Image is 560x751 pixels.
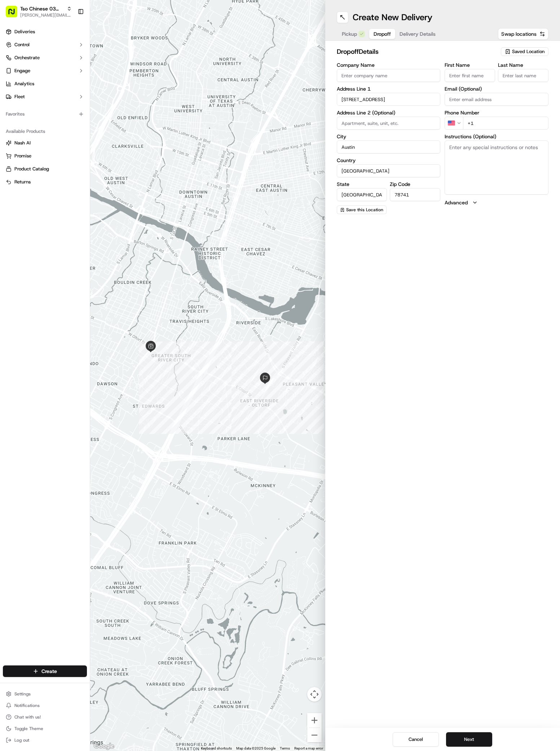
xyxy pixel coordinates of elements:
span: Product Catalog [14,166,49,172]
label: Address Line 1 [337,86,441,91]
a: 📗Knowledge Base [4,159,58,172]
span: Pickup [342,30,357,38]
label: Company Name [337,62,441,68]
input: Enter address [337,93,441,106]
label: Instructions (Optional) [445,134,548,139]
span: Promise [14,153,31,159]
span: Orchestrate [14,55,40,61]
div: Past conversations [7,94,48,100]
input: Enter first name [445,69,495,82]
a: Powered byPylon [51,179,87,185]
button: Engage [3,65,87,77]
span: [PERSON_NAME] (Store Manager) [22,131,95,137]
a: Report a map error [294,746,323,750]
label: Address Line 2 (Optional) [337,110,441,115]
label: Last Name [498,62,548,68]
span: Toggle Theme [14,726,43,732]
span: Create [41,668,57,675]
span: Control [14,42,30,48]
span: Nash AI [14,140,31,146]
button: See all [112,92,131,101]
span: Map data ©2025 Google [236,746,275,750]
button: Settings [3,689,87,699]
button: Keyboard shortcuts [201,746,232,751]
span: Save this Location [346,207,383,213]
div: We're available if you need us! [32,76,99,82]
a: Open this area in Google Maps (opens a new window) [92,742,116,751]
span: Delivery Details [400,30,436,38]
button: Zoom out [307,728,322,742]
span: • [96,131,99,137]
input: Enter country [337,164,441,177]
span: Notifications [14,703,40,708]
label: First Name [445,62,495,68]
span: Knowledge Base [14,161,55,169]
p: Welcome 👋 [7,29,131,40]
input: Enter last name [498,69,548,82]
span: Analytics [14,81,34,87]
button: Saved Location [501,47,548,57]
button: Toggle Theme [3,724,87,734]
label: State [337,182,387,187]
button: Start new chat [123,71,131,80]
button: Product Catalog [3,163,87,175]
div: Available Products [3,126,87,137]
button: Nash AI [3,137,87,149]
a: Analytics [3,78,87,90]
button: Orchestrate [3,52,87,64]
img: 1736555255976-a54dd68f-1ca7-489b-9aae-adbdc363a1c4 [7,69,20,82]
img: Charles Folsom [7,105,19,117]
a: 💻API Documentation [58,159,119,172]
img: 1736555255976-a54dd68f-1ca7-489b-9aae-adbdc363a1c4 [14,112,20,118]
img: Google [92,742,116,751]
button: Control [3,39,87,51]
label: Advanced [445,199,468,206]
input: Enter city [337,140,441,153]
button: Cancel [393,732,439,747]
span: Saved Location [512,48,544,55]
span: Log out [14,737,29,743]
button: Zoom in [307,713,322,728]
span: Deliveries [14,29,35,35]
input: Enter phone number [463,117,548,130]
label: Zip Code [390,182,440,187]
button: Returns [3,176,87,188]
button: Tso Chinese 03 TsoCo [20,5,64,12]
div: 💻 [61,162,67,168]
button: [PERSON_NAME][EMAIL_ADDRESS][DOMAIN_NAME] [20,12,72,18]
span: • [60,112,62,118]
a: Promise [6,153,84,159]
label: City [337,134,441,139]
button: Map camera controls [307,687,322,702]
span: Dropoff [374,30,391,38]
div: 📗 [7,162,13,168]
input: Enter zip code [390,188,440,201]
button: Create [3,665,87,677]
a: Returns [6,179,84,185]
span: Swap locations [501,30,537,38]
img: 1738778727109-b901c2ba-d612-49f7-a14d-d897ce62d23f [15,69,28,82]
span: [DATE] [100,131,115,137]
span: Fleet [14,94,25,100]
button: Swap locations [498,28,548,40]
button: Chat with us! [3,712,87,722]
span: [PERSON_NAME] [22,112,58,118]
input: Apartment, suite, unit, etc. [337,117,441,130]
span: Chat with us! [14,714,41,720]
button: Tso Chinese 03 TsoCo[PERSON_NAME][EMAIL_ADDRESS][DOMAIN_NAME] [3,3,75,20]
label: Phone Number [445,110,548,115]
div: Start new chat [32,69,118,76]
button: Log out [3,735,87,745]
a: Product Catalog [6,166,84,172]
button: Next [446,732,492,747]
button: Advanced [445,199,548,206]
input: Enter email address [445,93,548,106]
button: Fleet [3,91,87,103]
a: Deliveries [3,26,87,38]
button: Promise [3,150,87,162]
div: Favorites [3,108,87,120]
a: Terms (opens in new tab) [280,746,290,750]
img: Nash [7,7,22,22]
